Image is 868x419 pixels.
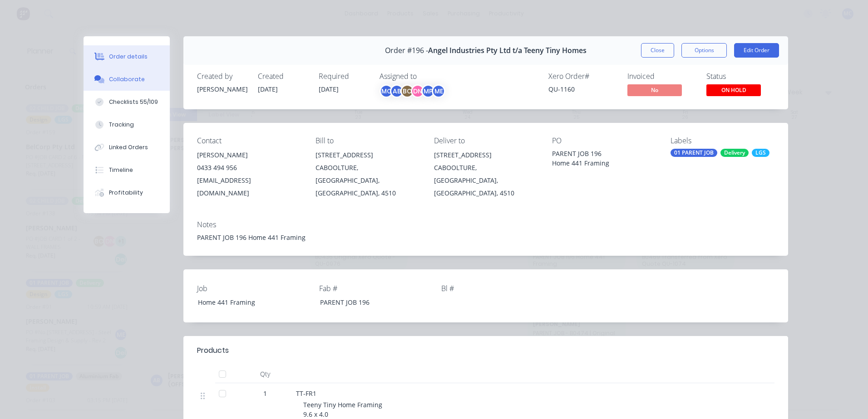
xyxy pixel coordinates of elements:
button: Collaborate [84,68,170,91]
div: PARENT JOB 196 [313,296,426,309]
div: MC [380,84,393,98]
div: Collaborate [109,75,145,83]
div: Deliver to [434,136,538,145]
div: Products [197,345,229,356]
div: Notes [197,220,774,229]
div: [PERSON_NAME]0433 494 956[EMAIL_ADDRESS][DOMAIN_NAME] [197,149,301,200]
div: Tracking [109,121,134,129]
div: [STREET_ADDRESS]CABOOLTURE, [GEOGRAPHIC_DATA], [GEOGRAPHIC_DATA], 4510 [434,149,538,200]
div: 01 PARENT JOB [671,149,717,157]
div: QU-1160 [548,84,616,94]
button: Profitability [84,181,170,204]
div: Invoiced [627,72,695,81]
span: ON HOLD [706,84,761,96]
span: [DATE] [319,85,339,93]
button: ON HOLD [706,84,761,98]
span: No [627,84,682,96]
button: Edit Order [734,43,779,58]
div: Created [258,72,308,81]
div: PARENT JOB 196 Home 441 Framing [197,233,774,242]
div: Checklists 55/109 [109,98,158,106]
label: Fab # [319,283,433,294]
div: [STREET_ADDRESS] [316,149,419,161]
div: Xero Order # [548,72,616,81]
div: Contact [197,136,301,145]
button: MCABBCDNMPME [380,84,445,98]
label: Bl # [441,283,555,294]
div: CABOOLTURE, [GEOGRAPHIC_DATA], [GEOGRAPHIC_DATA], 4510 [316,161,419,200]
button: Timeline [84,159,170,181]
div: [PERSON_NAME] [197,84,247,94]
span: Teeny Tiny Home Framing 9.6 x 4.0 [303,400,382,419]
div: PO [552,136,656,145]
span: Angel Industries Pty Ltd t/a Teeny Tiny Homes [428,46,587,55]
div: Assigned to [380,72,470,81]
div: LGS [752,149,769,157]
div: Profitability [109,189,143,197]
label: Job [197,283,311,294]
div: Delivery [720,149,749,157]
div: PARENT JOB 196 Home 441 Framing [552,149,656,168]
div: [PERSON_NAME] [197,149,301,161]
div: [EMAIL_ADDRESS][DOMAIN_NAME] [197,174,301,200]
div: Home 441 Framing [191,296,304,309]
div: [STREET_ADDRESS] [434,149,538,161]
button: Options [681,43,727,58]
button: Checklists 55/109 [84,91,170,113]
div: Qty [238,365,292,383]
div: Required [319,72,369,81]
div: BC [400,84,414,98]
div: Bill to [316,136,419,145]
div: Timeline [109,166,133,174]
div: AB [390,84,404,98]
span: TT-FR1 [296,389,316,398]
div: Labels [671,136,774,145]
div: Created by [197,72,247,81]
button: Linked Orders [84,136,170,159]
div: 0433 494 956 [197,161,301,174]
span: Order #196 - [385,46,428,55]
button: Order details [84,45,170,68]
div: DN [411,84,424,98]
div: [STREET_ADDRESS]CABOOLTURE, [GEOGRAPHIC_DATA], [GEOGRAPHIC_DATA], 4510 [316,149,419,200]
div: CABOOLTURE, [GEOGRAPHIC_DATA], [GEOGRAPHIC_DATA], 4510 [434,161,538,200]
div: Linked Orders [109,143,148,151]
div: MP [421,84,435,98]
span: 1 [263,389,267,398]
div: Status [706,72,774,81]
button: Tracking [84,113,170,136]
button: Close [641,43,674,58]
div: ME [432,84,445,98]
span: [DATE] [258,85,278,93]
div: Order details [109,53,148,61]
